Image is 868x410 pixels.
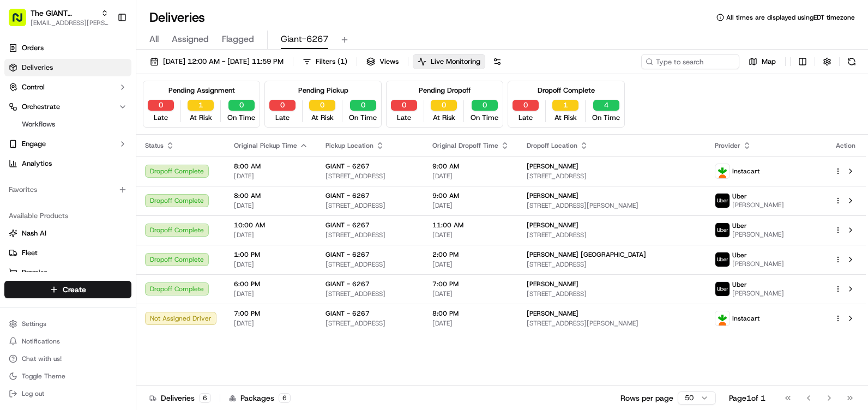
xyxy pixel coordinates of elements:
span: 8:00 AM [234,191,308,200]
span: [STREET_ADDRESS] [325,201,415,210]
button: Notifications [4,334,131,349]
span: [PERSON_NAME] [GEOGRAPHIC_DATA] [527,250,646,259]
button: Map [744,54,781,69]
span: [STREET_ADDRESS] [527,290,698,298]
div: Page 1 of 1 [729,393,765,403]
span: 1:00 PM [234,250,308,259]
span: [PERSON_NAME] [527,221,578,230]
span: Assigned [172,33,209,46]
div: Deliveries [149,393,211,403]
span: Uber [732,280,747,289]
span: [DATE] [234,290,308,298]
div: Pending Assignment0Late1At Risk0On Time [143,81,260,128]
span: Pickup Location [325,141,373,150]
span: [PERSON_NAME] [732,201,784,209]
span: 11:00 AM [432,221,509,230]
button: Settings [4,316,131,331]
span: 9:00 AM [432,162,509,171]
span: [DATE] [432,231,509,239]
span: At Risk [311,113,334,123]
span: Uber [732,221,747,230]
span: Create [63,284,86,295]
span: Fleet [22,248,38,258]
span: Provider [715,141,740,150]
a: Orders [4,39,131,57]
span: [DATE] [234,319,308,328]
span: Workflows [22,119,55,129]
span: [PERSON_NAME] [732,230,784,239]
button: Views [361,54,403,69]
span: At Risk [433,113,455,123]
a: Deliveries [4,59,131,76]
span: [PERSON_NAME] [732,289,784,298]
span: 10:00 AM [234,221,308,230]
img: profile_uber_ahold_partner.png [715,194,730,208]
span: [DATE] [432,260,509,269]
span: 7:00 PM [234,309,308,318]
span: 8:00 AM [234,162,308,171]
span: [DATE] [234,172,308,180]
span: Map [762,57,776,67]
span: Orders [22,43,44,53]
button: 0 [269,100,296,111]
img: profile_uber_ahold_partner.png [715,223,730,237]
span: 9:00 AM [432,191,509,200]
span: On Time [592,113,620,123]
a: Workflows [17,117,118,132]
span: [STREET_ADDRESS][PERSON_NAME] [527,201,698,210]
span: Instacart [732,167,759,176]
span: Late [154,113,168,123]
span: [STREET_ADDRESS] [325,260,415,269]
span: Instacart [732,314,759,323]
span: Original Dropoff Time [432,141,498,150]
a: Promise [9,268,127,278]
span: Log out [22,389,44,398]
a: Nash AI [9,228,127,238]
span: Original Pickup Time [234,141,297,150]
button: The GIANT Company[EMAIL_ADDRESS][PERSON_NAME][DOMAIN_NAME] [4,4,113,31]
span: [STREET_ADDRESS] [325,172,415,180]
span: [EMAIL_ADDRESS][PERSON_NAME][DOMAIN_NAME] [31,19,108,27]
span: GIANT - 6267 [325,309,370,318]
span: Settings [22,319,46,328]
span: Deliveries [22,63,53,73]
button: 0 [148,100,174,111]
span: [PERSON_NAME] [527,191,578,200]
button: Log out [4,386,131,401]
h1: Deliveries [149,9,205,26]
span: [PERSON_NAME] [732,260,784,268]
img: profile_uber_ahold_partner.png [715,282,730,296]
div: Dropoff Complete0Late1At Risk4On Time [508,81,625,128]
button: Refresh [844,54,859,69]
span: Uber [732,251,747,260]
span: [DATE] 12:00 AM - [DATE] 11:59 PM [163,57,284,67]
button: Filters(1) [298,54,352,69]
span: 8:00 PM [432,309,509,318]
button: Chat with us! [4,351,131,366]
input: Type to search [641,54,739,69]
span: Dropoff Location [527,141,577,150]
button: Nash AI [4,225,131,242]
button: 0 [391,100,417,111]
span: Control [22,82,45,92]
button: Create [4,281,131,298]
div: Pending Pickup [298,86,348,95]
span: Nash AI [22,228,46,238]
span: 2:00 PM [432,250,509,259]
span: [STREET_ADDRESS][PERSON_NAME] [527,319,698,328]
div: Pending Pickup0Late0At Risk0On Time [264,81,382,128]
button: Control [4,79,131,96]
span: [DATE] [234,201,308,210]
div: Pending Assignment [168,86,235,95]
button: [DATE] 12:00 AM - [DATE] 11:59 PM [145,54,288,69]
span: [STREET_ADDRESS] [527,172,698,180]
button: 1 [552,100,578,111]
span: [STREET_ADDRESS] [527,260,698,269]
div: 6 [199,393,211,403]
span: Promise [22,268,47,278]
a: Analytics [4,155,131,172]
button: Fleet [4,244,131,262]
span: Engage [22,139,46,149]
span: Notifications [22,337,60,346]
img: profile_instacart_ahold_partner.png [715,311,730,325]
